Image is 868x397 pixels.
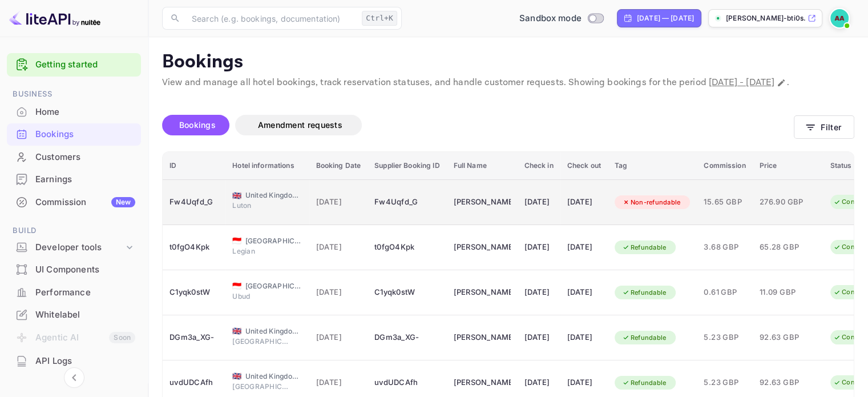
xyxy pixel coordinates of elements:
button: Filter [794,115,854,139]
th: Price [753,152,823,180]
p: [PERSON_NAME]-bti0s.nuit... [726,13,805,23]
span: 276.90 GBP [760,196,817,208]
div: Bookings [7,123,141,146]
a: UI Components [7,259,141,280]
div: t0fgO4Kpk [374,238,439,256]
span: 92.63 GBP [760,331,817,344]
div: Non-refundable [615,195,688,210]
div: Developer tools [7,238,141,258]
a: Getting started [35,58,135,71]
div: Earnings [7,169,141,191]
div: CommissionNew [7,191,141,214]
div: Developer tools [35,241,124,254]
div: Customers [35,151,135,164]
span: [DATE] [316,376,361,389]
span: United Kingdom of Great Britain and Northern Ireland [232,372,241,380]
div: New [111,197,135,207]
div: Ctrl+K [362,11,397,26]
div: Home [7,101,141,123]
div: [DATE] — [DATE] [637,13,694,23]
div: account-settings tabs [162,115,794,135]
span: [GEOGRAPHIC_DATA] [245,236,302,246]
div: Performance [7,282,141,304]
div: Refundable [615,240,674,255]
span: United Kingdom of [GEOGRAPHIC_DATA] and [GEOGRAPHIC_DATA] [245,326,302,336]
span: Indonesia [232,237,241,244]
span: Amendment requests [258,120,342,130]
span: Luton [232,200,289,211]
div: DGm3a_XG- [169,328,219,347]
div: Commission [35,196,135,209]
div: uvdUDCAfh [374,374,439,392]
th: Hotel informations [225,152,309,180]
span: United Kingdom of [GEOGRAPHIC_DATA] and [GEOGRAPHIC_DATA] [245,371,302,382]
div: [DATE] [524,193,554,211]
span: 3.68 GBP [704,241,745,254]
div: DGm3a_XG- [374,328,439,347]
div: [DATE] [567,328,601,347]
span: Legian [232,246,289,256]
div: Whitelabel [35,308,135,322]
a: Earnings [7,169,141,190]
span: [GEOGRAPHIC_DATA] [232,336,289,347]
div: t0fgO4Kpk [169,238,219,256]
span: 5.23 GBP [704,376,745,389]
div: UI Components [35,263,135,276]
div: Albin Eriksson Lippe [454,283,511,302]
img: LiteAPI logo [9,9,100,27]
th: Check in [518,152,560,180]
div: Fw4Uqfd_G [169,193,219,211]
span: Bookings [179,120,216,130]
div: [DATE] [524,283,554,302]
div: [DATE] [524,374,554,392]
div: Customers [7,146,141,169]
div: Bookings [35,128,135,141]
span: 11.09 GBP [760,286,817,299]
div: Getting started [7,53,141,77]
span: 92.63 GBP [760,376,817,389]
span: Indonesia [232,282,241,290]
div: Refundable [615,376,674,390]
div: Fw4Uqfd_G [374,193,439,211]
div: C1yqk0stW [374,283,439,302]
div: Apurva Amin [454,374,511,392]
th: Check out [560,152,608,180]
span: [DATE] [316,196,361,208]
th: Full Name [447,152,518,180]
span: [DATE] [316,286,361,299]
span: 15.65 GBP [704,196,745,208]
span: Ubud [232,291,289,302]
th: ID [163,152,225,180]
span: Sandbox mode [519,12,582,25]
span: Business [7,88,141,101]
input: Search (e.g. bookings, documentation) [185,7,357,30]
div: Refundable [615,286,674,300]
span: [DATE] [316,331,361,344]
div: [DATE] [567,238,601,256]
div: Home [35,106,135,119]
button: Collapse navigation [64,367,84,388]
div: Performance [35,286,135,299]
th: Booking Date [309,152,368,180]
a: CommissionNew [7,191,141,212]
div: API Logs [7,350,141,372]
span: 0.61 GBP [704,286,745,299]
span: [GEOGRAPHIC_DATA] [232,382,289,392]
div: Apurva Amin [454,193,511,211]
div: Switch to Production mode [515,12,608,25]
span: [DATE] [316,241,361,254]
div: [DATE] [567,374,601,392]
div: Apurva Amin [454,328,511,347]
img: Apurva Amin [830,9,849,27]
span: United Kingdom of Great Britain and Northern Ireland [232,327,241,335]
span: [GEOGRAPHIC_DATA] [245,281,302,291]
div: Refundable [615,331,674,345]
div: Whitelabel [7,304,141,326]
p: Bookings [162,51,854,74]
span: 5.23 GBP [704,331,745,344]
a: API Logs [7,350,141,371]
a: Customers [7,146,141,167]
div: [DATE] [567,283,601,302]
a: Performance [7,282,141,303]
div: Earnings [35,173,135,186]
